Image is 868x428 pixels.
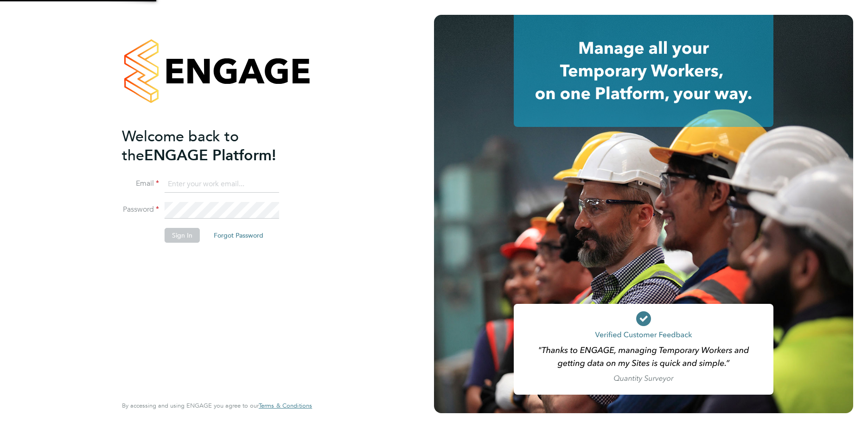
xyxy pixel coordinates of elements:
[122,127,239,164] span: Welcome back to the
[259,402,312,409] span: Terms & Conditions
[206,228,271,243] button: Forgot Password
[259,402,312,409] a: Terms & Conditions
[122,179,159,189] label: Email
[165,176,279,193] input: Enter your work email...
[122,127,303,165] h2: ENGAGE Platform!
[165,228,200,243] button: Sign In
[122,205,159,214] label: Password
[122,402,312,409] span: By accessing and using ENGAGE you agree to our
